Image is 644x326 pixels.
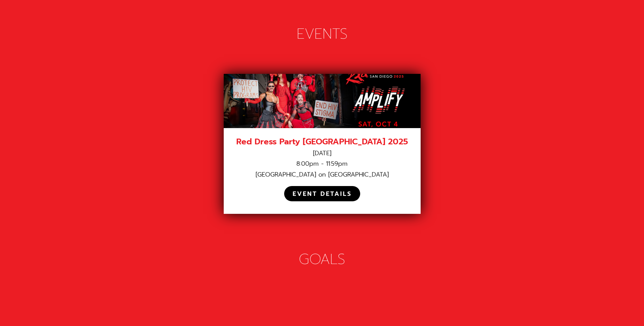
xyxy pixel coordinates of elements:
div: GOALS [112,250,533,269]
div: EVENT DETAILS [293,190,352,198]
div: [DATE] [232,149,412,157]
a: Red Dress Party [GEOGRAPHIC_DATA] 2025[DATE]8:00pm - 11:59pm[GEOGRAPHIC_DATA] on [GEOGRAPHIC_DATA... [224,74,421,214]
div: EVENTS [112,25,533,43]
div: 8:00pm - 11:59pm [232,160,412,168]
div: Red Dress Party [GEOGRAPHIC_DATA] 2025 [232,137,412,147]
div: [GEOGRAPHIC_DATA] on [GEOGRAPHIC_DATA] [232,171,412,179]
